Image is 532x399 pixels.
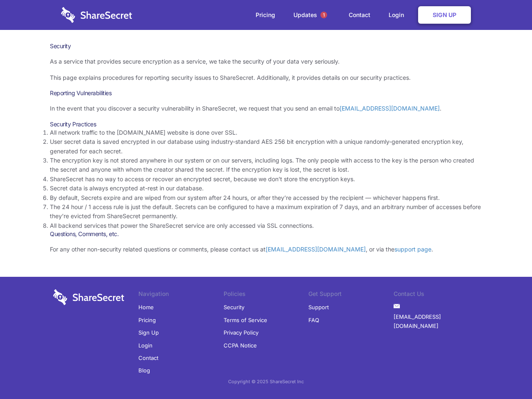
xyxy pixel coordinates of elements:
[138,301,154,313] a: Home
[320,12,327,18] span: 1
[50,156,482,175] li: The encryption key is not stored anywhere in our system or on our servers, including logs. The on...
[50,137,482,156] li: User secret data is saved encrypted in our database using industry-standard AES 256 bit encryptio...
[394,310,479,332] a: [EMAIL_ADDRESS][DOMAIN_NAME]
[340,105,440,112] a: [EMAIL_ADDRESS][DOMAIN_NAME]
[394,289,479,301] li: Contact Us
[138,364,150,377] a: Blog
[380,2,416,28] a: Login
[50,245,482,254] p: For any other non-security related questions or comments, please contact us at , or via the .
[308,314,319,326] a: FAQ
[308,301,329,313] a: Support
[50,73,482,82] p: This page explains procedures for reporting security issues to ShareSecret. Additionally, it prov...
[340,2,379,28] a: Contact
[138,352,158,364] a: Contact
[50,193,482,202] li: By default, Secrets expire and are wiped from our system after 24 hours, or after they’re accesse...
[50,202,482,221] li: The 24 hour / 1 access rule is just the default. Secrets can be configured to have a maximum expi...
[50,184,482,193] li: Secret data is always encrypted at-rest in our database.
[50,121,482,128] h3: Security Practices
[50,128,482,137] li: All network traffic to the [DOMAIN_NAME] website is done over SSL.
[224,289,309,301] li: Policies
[50,42,482,50] h1: Security
[50,57,482,66] p: As a service that provides secure encryption as a service, we take the security of your data very...
[50,89,482,97] h3: Reporting Vulnerabilities
[50,221,482,230] li: All backend services that power the ShareSecret service are only accessed via SSL connections.
[418,6,471,24] a: Sign Up
[138,314,156,326] a: Pricing
[50,104,482,113] p: In the event that you discover a security vulnerability in ShareSecret, we request that you send ...
[224,301,244,313] a: Security
[394,246,431,253] a: support page
[53,289,124,305] img: logo-wordmark-white-trans-d4663122ce5f474addd5e946df7df03e33cb6a1c49d2221995e7729f52c070b2.svg
[50,175,482,184] li: ShareSecret has no way to access or recover an encrypted secret, because we don’t store the encry...
[138,289,224,301] li: Navigation
[50,230,482,238] h3: Questions, Comments, etc.
[138,339,153,352] a: Login
[308,289,394,301] li: Get Support
[138,326,159,339] a: Sign Up
[247,2,283,28] a: Pricing
[224,339,257,352] a: CCPA Notice
[266,246,366,253] a: [EMAIL_ADDRESS][DOMAIN_NAME]
[61,7,132,23] img: logo-wordmark-white-trans-d4663122ce5f474addd5e946df7df03e33cb6a1c49d2221995e7729f52c070b2.svg
[224,314,267,326] a: Terms of Service
[224,326,259,339] a: Privacy Policy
